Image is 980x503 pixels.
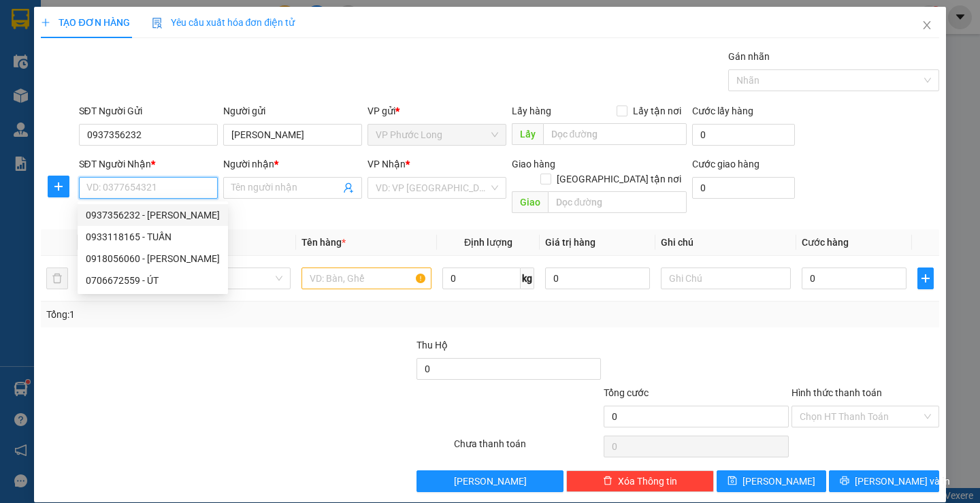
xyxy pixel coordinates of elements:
span: phone [78,50,89,61]
span: [PERSON_NAME] [742,474,815,489]
span: [PERSON_NAME] và In [855,474,950,489]
span: Tổng cước [604,387,649,398]
div: SĐT Người Gửi [79,103,218,118]
label: Hình thức thanh toán [791,387,882,398]
div: 0918056060 - NGUYỄN THỊ TỐ QUYÊN [78,248,228,270]
div: Tổng: 1 [46,307,379,322]
span: Lấy tận nơi [627,103,687,118]
div: 0937356232 - HUỲNH QUỐC THIỆN [78,204,228,226]
button: save[PERSON_NAME] [717,470,826,492]
span: VP Phước Long [376,125,498,145]
span: [GEOGRAPHIC_DATA] tận nơi [551,172,687,186]
span: [PERSON_NAME] [454,474,527,489]
input: Ghi Chú [661,267,791,289]
input: 0 [545,267,650,289]
span: environment [78,33,89,44]
b: [PERSON_NAME] [78,9,193,26]
span: VP Nhận [367,159,406,169]
div: Chưa thanh toán [453,436,603,460]
span: Cước hàng [802,237,849,248]
button: printer[PERSON_NAME] và In [829,470,938,492]
button: plus [917,267,934,289]
span: Tên hàng [301,237,346,248]
input: VD: Bàn, Ghế [301,267,431,289]
input: Cước lấy hàng [692,124,795,146]
input: Cước giao hàng [692,177,795,199]
span: Xóa Thông tin [618,474,677,489]
li: 02839.63.63.63 [6,47,259,64]
label: Cước giao hàng [692,159,759,169]
button: [PERSON_NAME] [416,470,564,492]
button: plus [48,176,69,197]
div: SĐT Người Nhận [79,157,218,172]
div: Người gửi [223,103,362,118]
div: 0933118165 - TUẤN [78,226,228,248]
span: TẠO ĐƠN HÀNG [41,17,129,28]
span: Giá trị hàng [545,237,595,248]
span: Lấy hàng [512,106,551,116]
span: Giao hàng [512,159,555,169]
span: plus [41,18,50,27]
span: save [728,476,737,487]
span: Định lượng [464,237,512,248]
label: Gán nhãn [728,51,770,62]
button: delete [46,267,68,289]
div: VP gửi [367,103,506,118]
div: Người nhận [223,157,362,172]
span: Thu Hộ [416,340,448,351]
th: Ghi chú [655,229,796,256]
span: Giao [512,191,548,213]
li: 85 [PERSON_NAME] [6,30,259,47]
input: Dọc đường [548,191,687,213]
span: Yêu cầu xuất hóa đơn điện tử [152,17,295,28]
input: Dọc đường [543,123,687,145]
label: Cước lấy hàng [692,106,753,116]
div: 0706672559 - ÚT [86,273,220,288]
span: kg [521,267,534,289]
div: 0706672559 - ÚT [78,270,228,291]
div: 0937356232 - [PERSON_NAME] [86,208,220,223]
span: user-add [343,182,354,193]
span: close [921,20,932,31]
img: icon [152,18,163,29]
span: printer [840,476,849,487]
div: 0918056060 - [PERSON_NAME] [86,251,220,266]
b: GỬI : VP Phước Long [6,85,184,108]
button: deleteXóa Thông tin [566,470,714,492]
div: 0933118165 - TUẤN [86,229,220,244]
span: plus [48,181,69,192]
button: Close [908,7,946,45]
span: delete [603,476,612,487]
span: plus [918,273,933,284]
span: Lấy [512,123,543,145]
